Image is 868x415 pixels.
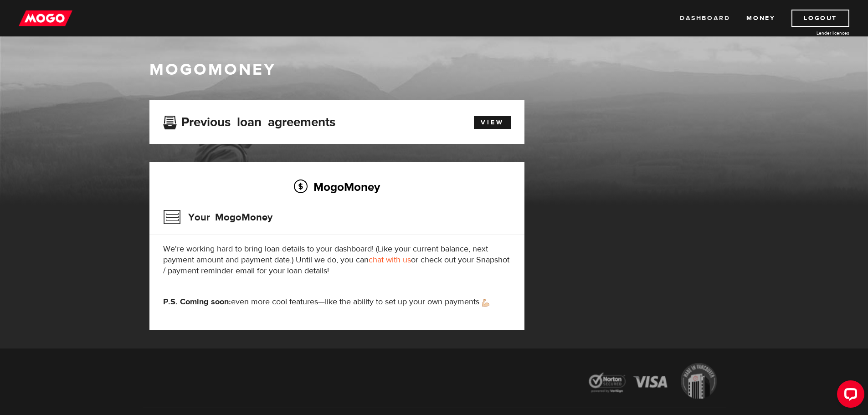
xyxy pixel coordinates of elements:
[369,255,411,265] a: chat with us
[830,377,868,415] iframe: LiveChat chat widget
[791,10,849,27] a: Logout
[580,356,726,408] img: legal-icons-92a2ffecb4d32d839781d1b4e4802d7b.png
[746,10,775,27] a: Money
[149,60,719,79] h1: MogoMoney
[163,244,511,277] p: We're working hard to bring loan details to your dashboard! (Like your current balance, next paym...
[163,297,511,307] p: even more cool features—like the ability to set up your own payments
[781,30,849,36] a: Lender licences
[482,299,489,307] img: strong arm emoji
[163,177,511,196] h2: MogoMoney
[163,115,335,127] h3: Previous loan agreements
[474,116,511,129] a: View
[163,205,272,229] h3: Your MogoMoney
[163,297,231,307] strong: P.S. Coming soon:
[19,10,72,27] img: mogo_logo-11ee424be714fa7cbb0f0f49df9e16ec.png
[680,10,730,27] a: Dashboard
